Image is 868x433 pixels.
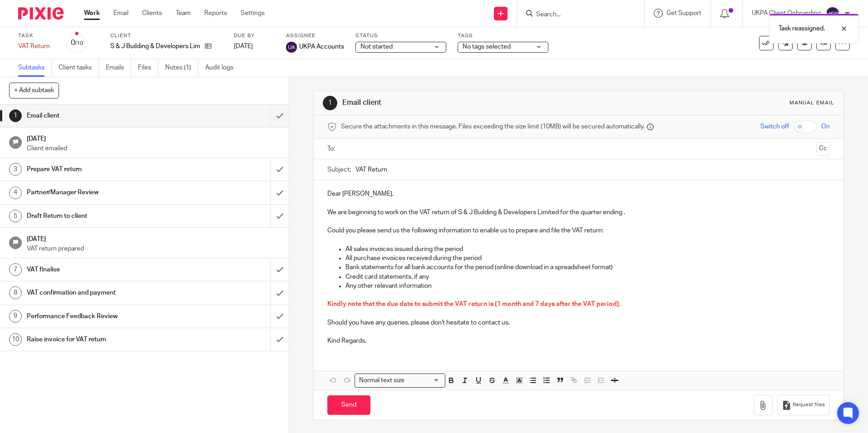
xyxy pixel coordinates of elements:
[345,263,829,272] p: Bank statements for all bank accounts for the period (online download in a spreadsheet format)
[789,99,834,107] div: Manual email
[9,83,59,98] button: + Add subtask
[816,142,830,156] button: Cc
[327,226,829,235] p: Could you please send us the following information to enable us to prepare and file the VAT return:
[18,42,54,51] div: VAT Return
[110,32,222,39] label: Client
[357,376,406,385] span: Normal text size
[27,109,183,123] h1: Email client
[327,189,829,198] p: Dear [PERSON_NAME],
[9,310,22,323] div: 9
[345,281,829,290] p: Any other relevant information
[241,9,265,18] a: Settings
[463,44,511,50] span: No tags selected
[327,395,370,415] input: Send
[9,163,22,176] div: 3
[777,395,830,415] button: Request files
[59,59,99,77] a: Client tasks
[327,208,829,217] p: We are beginning to work on the VAT return of S & J Building & Developers Limited for the quarter...
[327,165,351,174] label: Subject:
[299,42,344,51] span: UKPA Accounts
[9,263,22,276] div: 7
[793,401,825,408] span: Request files
[327,336,829,345] p: Kind Regards,
[234,32,275,39] label: Due by
[27,186,183,199] h1: Partner/Manager Review
[9,187,22,199] div: 4
[205,59,240,77] a: Audit logs
[342,98,598,108] h1: Email client
[9,210,22,222] div: 5
[327,301,621,307] span: Kindly note that the due date to submit the VAT return is [1 month and 7 days after the VAT period].
[234,43,253,49] span: [DATE]
[345,245,829,254] p: All sales invoices issued during the period
[176,9,191,18] a: Team
[106,59,131,77] a: Emails
[355,32,446,39] label: Status
[345,254,829,263] p: All purchase invoices received during the period
[113,9,128,18] a: Email
[18,32,54,39] label: Task
[27,162,183,176] h1: Prepare VAT return
[27,132,280,143] h1: [DATE]
[18,59,52,77] a: Subtasks
[27,144,280,153] p: Client emailed
[345,272,829,281] p: Credit card statements, if any
[165,59,198,77] a: Notes (1)
[27,310,183,323] h1: Performance Feedback Review
[825,6,840,21] img: svg%3E
[9,286,22,299] div: 8
[355,374,445,388] div: Search for option
[323,96,337,110] div: 1
[27,333,183,346] h1: Raise invoice for VAT return
[27,209,183,223] h1: Draft Return to client
[138,59,158,77] a: Files
[27,244,280,253] p: VAT return prepared
[9,333,22,346] div: 10
[75,41,83,46] small: /10
[327,318,829,327] p: Should you have any queries, please don't hesitate to contact us.
[341,122,645,131] span: Secure the attachments in this message. Files exceeding the size limit (10MB) will be secured aut...
[9,109,22,122] div: 1
[71,38,83,48] div: 0
[142,9,162,18] a: Clients
[84,9,100,18] a: Work
[110,42,200,51] p: S & J Building & Developers Limited
[27,263,183,276] h1: VAT finalise
[360,44,393,50] span: Not started
[18,7,64,20] img: Pixie
[327,144,337,153] label: To:
[286,32,344,39] label: Assignee
[407,376,440,385] input: Search for option
[760,122,789,131] span: Switch off
[821,122,830,131] span: On
[779,24,825,33] p: Task reassigned.
[27,232,280,244] h1: [DATE]
[27,286,183,300] h1: VAT confirmation and payment
[204,9,227,18] a: Reports
[286,42,297,53] img: svg%3E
